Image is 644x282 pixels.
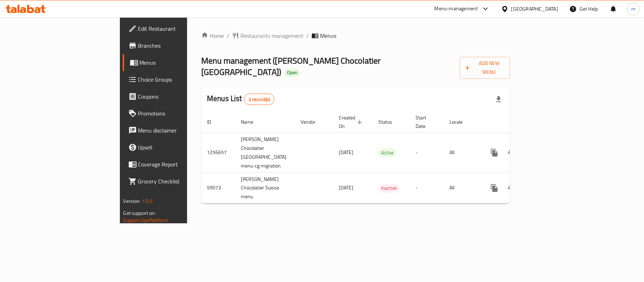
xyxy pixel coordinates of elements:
a: Branches [123,37,227,54]
span: ID [207,118,220,126]
a: Restaurants management [232,31,303,40]
span: 1.0.0 [142,196,153,206]
span: [DATE] [339,183,353,192]
a: Choice Groups [123,71,227,88]
span: Get support on: [123,208,156,218]
span: Grocery Checklist [138,177,222,186]
a: Menu disclaimer [123,122,227,139]
span: Status [378,118,401,126]
button: Add New Menu [460,57,510,79]
span: Upsell [138,143,222,152]
th: Actions [480,111,559,133]
span: Coverage Report [138,160,222,169]
div: Open [284,69,300,77]
a: Promotions [123,105,227,122]
a: Coupons [123,88,227,105]
span: Created On [339,113,364,130]
span: Promotions [138,109,222,118]
span: Menus [320,31,336,40]
span: Menu disclaimer [138,126,222,135]
button: Change Status [503,180,520,196]
span: Coupons [138,92,222,101]
span: Choice Groups [138,75,222,84]
span: Vendor [301,118,325,126]
span: Menus [140,58,222,67]
button: more [486,144,503,161]
div: Menu-management [435,5,478,13]
span: Inactive [378,184,400,192]
span: Locale [449,118,472,126]
td: [PERSON_NAME] Chocolatier [GEOGRAPHIC_DATA] menu-cg migration [235,133,295,172]
a: Coverage Report [123,156,227,173]
a: Upsell [123,139,227,156]
span: Branches [138,41,222,50]
span: Add New Menu [465,59,505,77]
a: Support.OpsPlatform [123,216,168,225]
span: Name [241,118,262,126]
table: enhanced table [201,111,559,204]
td: All [444,133,480,172]
span: [DATE] [339,148,353,157]
h2: Menus List [207,93,274,105]
li: / [227,31,229,40]
td: [PERSON_NAME] Chocolatier Suisse menu [235,172,295,204]
div: Inactive [378,184,400,193]
li: / [306,31,309,40]
button: Change Status [503,144,520,161]
a: Edit Restaurant [123,20,227,37]
span: Active [378,149,396,157]
td: - [410,133,444,172]
span: Restaurants management [240,31,303,40]
div: Total records count [244,94,275,105]
button: more [486,180,503,196]
span: Menu management ( [PERSON_NAME] Chocolatier [GEOGRAPHIC_DATA] ) [201,53,381,80]
td: - [410,172,444,204]
td: All [444,172,480,204]
span: 2 record(s) [244,96,274,103]
span: Start Date [416,113,435,130]
a: Menus [123,54,227,71]
a: Grocery Checklist [123,173,227,190]
nav: breadcrumb [201,31,510,40]
span: Open [284,70,300,76]
span: Edit Restaurant [138,24,222,33]
div: [GEOGRAPHIC_DATA] [511,5,558,13]
span: Version: [123,196,141,206]
div: Export file [490,91,507,108]
span: m [631,5,636,13]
